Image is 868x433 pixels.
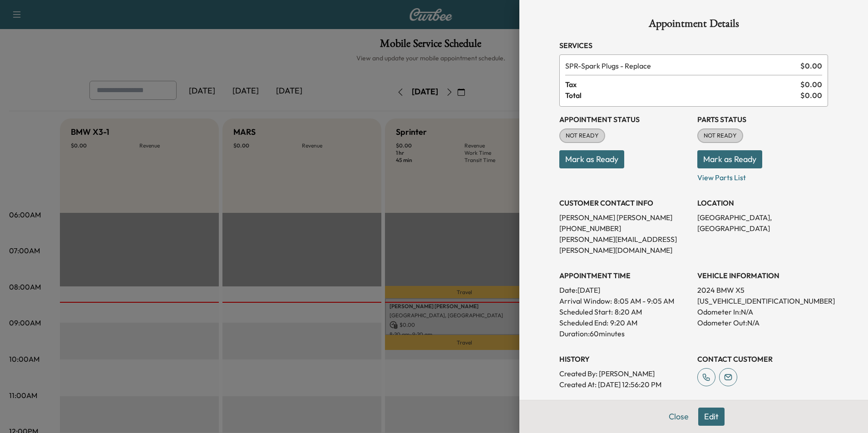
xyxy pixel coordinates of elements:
button: Mark as Ready [697,150,762,168]
p: Odometer Out: N/A [697,317,828,328]
h3: Parts Status [697,114,828,125]
p: [PERSON_NAME][EMAIL_ADDRESS][PERSON_NAME][DOMAIN_NAME] [559,234,690,256]
p: View Parts List [697,168,828,183]
p: Created By : [PERSON_NAME] [559,368,690,379]
p: [PERSON_NAME] [PERSON_NAME] [559,212,690,223]
span: Total [565,90,800,101]
span: $ 0.00 [800,60,822,71]
p: Created At : [DATE] 12:56:20 PM [559,379,690,390]
span: 8:05 AM - 9:05 AM [614,295,674,306]
span: Tax [565,79,800,90]
h3: APPOINTMENT TIME [559,270,690,281]
h3: VEHICLE INFORMATION [697,270,828,281]
h3: Services [559,40,828,51]
h3: CONTACT CUSTOMER [697,354,828,364]
h3: CUSTOMER CONTACT INFO [559,197,690,208]
h3: LOCATION [697,197,828,208]
p: [GEOGRAPHIC_DATA], [GEOGRAPHIC_DATA] [697,212,828,234]
p: Scheduled End: [559,317,608,328]
h3: Appointment Status [559,114,690,125]
p: 8:20 AM [615,306,642,317]
h1: Appointment Details [559,18,828,33]
p: 9:20 AM [610,317,637,328]
p: Date: [DATE] [559,285,690,295]
h3: History [559,354,690,364]
span: $ 0.00 [800,90,822,101]
p: Odometer In: N/A [697,306,828,317]
p: Scheduled Start: [559,306,613,317]
p: Duration: 60 minutes [559,328,690,339]
button: Close [663,408,695,426]
p: Arrival Window: [559,295,690,306]
button: Edit [698,408,725,426]
span: NOT READY [698,131,742,140]
span: $ 0.00 [800,79,822,90]
p: [US_VEHICLE_IDENTIFICATION_NUMBER] [697,295,828,306]
span: NOT READY [560,131,604,140]
button: Mark as Ready [559,150,624,168]
span: Spark Plugs - Replace [565,60,797,71]
p: 2024 BMW X5 [697,285,828,295]
p: [PHONE_NUMBER] [559,223,690,234]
